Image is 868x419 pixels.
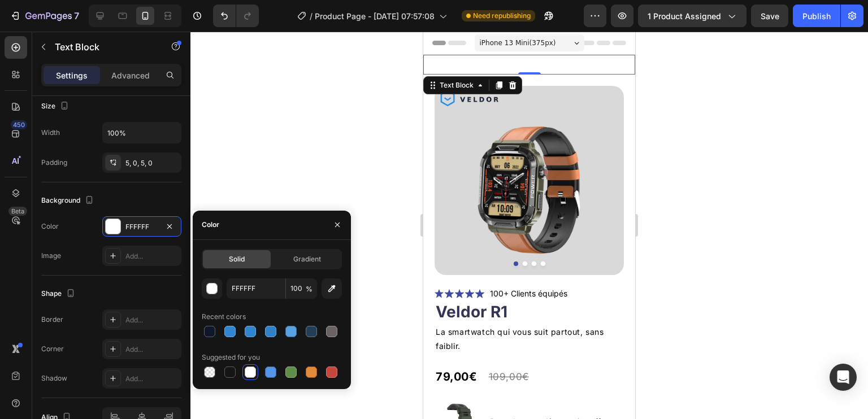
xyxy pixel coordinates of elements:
span: Need republishing [473,11,531,21]
input: Eg: FFFFFF [227,278,285,299]
button: Save [751,5,788,27]
span: 1 product assigned [648,10,721,22]
span: / [310,10,313,22]
div: Recent colors [202,312,246,322]
div: Color [41,221,59,232]
div: Shape [41,286,77,302]
div: Background [41,193,96,208]
button: 7 [5,5,84,27]
span: Save [761,11,779,21]
div: Color [202,220,219,230]
div: Add... [125,374,179,384]
div: FFFFFF [125,222,158,232]
div: Undo/Redo [213,5,259,27]
div: Beta [8,207,27,216]
button: 1 product assigned [638,5,747,27]
div: Image [41,251,61,261]
p: Settings [56,69,88,81]
div: Border [41,315,63,325]
span: Gradient [293,254,321,264]
div: Add... [125,251,179,261]
div: Publish [802,10,831,22]
div: 450 [11,120,27,129]
span: Solid [229,254,245,264]
span: % [306,284,313,294]
p: 7 [74,9,79,23]
div: Width [41,128,60,138]
div: Suggested for you [202,352,260,363]
div: Padding [41,158,67,168]
div: Add... [125,315,179,325]
div: Size [41,99,71,114]
div: Shadow [41,373,67,383]
p: Advanced [111,69,150,81]
div: Add... [125,344,179,355]
div: Corner [41,344,64,354]
div: Open Intercom Messenger [830,364,857,391]
p: Text Block [55,40,151,54]
p: Bracelet supplémentaire offert [67,383,189,397]
iframe: Design area [423,32,635,419]
div: 5, 0, 5, 0 [125,158,179,168]
span: Product Page - [DATE] 07:57:08 [315,10,435,22]
input: Auto [103,123,181,143]
img: gempages_577318064299705235-6c7cae16-4e15-4032-a2cc-06e9064513d5.jpg [11,368,57,413]
button: Publish [793,5,840,27]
